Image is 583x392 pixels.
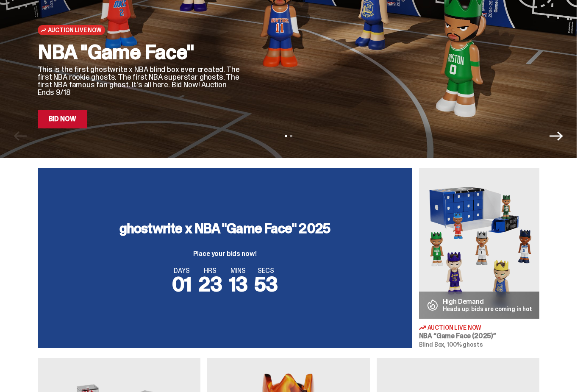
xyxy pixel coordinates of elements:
h3: ghostwrite x NBA "Game Face" 2025 [119,222,330,235]
span: 53 [254,271,278,297]
p: Place your bids now! [119,250,330,257]
span: SECS [254,267,278,274]
span: Blind Box, [419,341,446,348]
img: Game Face (2025) [419,168,539,319]
h3: NBA “Game Face (2025)” [419,333,539,339]
a: Bid Now [38,110,87,128]
span: MINS [229,267,248,274]
p: Heads up: bids are coming in hot [443,306,533,312]
button: View slide 1 [285,135,287,137]
span: Auction Live Now [48,27,102,33]
a: Game Face (2025) High Demand Heads up: bids are coming in hot Auction Live Now [419,168,539,348]
span: HRS [198,267,222,274]
span: Auction Live Now [428,325,482,331]
span: 01 [172,271,192,297]
p: High Demand [443,298,533,305]
h2: NBA "Game Face" [38,42,241,62]
p: This is the first ghostwrite x NBA blind box ever created. The first NBA rookie ghosts. The first... [38,66,241,96]
span: 23 [198,271,222,297]
span: 13 [229,271,248,297]
span: 100% ghosts [447,341,483,348]
span: DAYS [172,267,192,274]
button: View slide 2 [290,135,292,137]
button: Next [550,129,563,143]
